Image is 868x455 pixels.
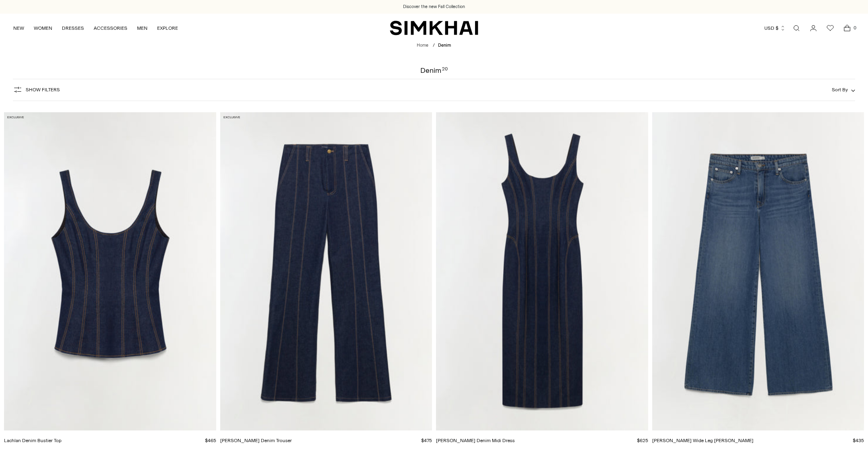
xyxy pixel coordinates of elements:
[220,438,292,443] a: [PERSON_NAME] Denim Trouser
[26,87,60,93] span: Show Filters
[442,67,448,74] div: 20
[4,438,61,443] a: Lachlan Denim Bustier Top
[34,19,52,37] a: WOMEN
[853,438,864,443] span: $435
[157,19,178,37] a: EXPLORE
[436,112,648,430] a: Hallie Denim Midi Dress
[805,20,821,36] a: Go to the account page
[851,24,858,31] span: 0
[832,85,855,94] button: Sort By
[788,20,805,36] a: Open search modal
[390,20,478,36] a: SIMKHAI
[652,438,753,443] a: [PERSON_NAME] Wide Leg [PERSON_NAME]
[205,438,216,443] span: $465
[420,67,447,74] h1: Denim
[822,20,838,36] a: Wishlist
[13,19,24,37] a: NEW
[403,4,465,10] a: Discover the new Fall Collection
[417,42,451,49] nav: breadcrumbs
[436,438,515,443] a: [PERSON_NAME] Denim Midi Dress
[764,19,786,37] button: USD $
[652,112,864,430] a: Arlo Wide Leg Jean
[137,19,147,37] a: MEN
[839,20,855,36] a: Open cart modal
[832,87,848,93] span: Sort By
[4,112,216,430] a: Lachlan Denim Bustier Top
[421,438,432,443] span: $475
[433,42,435,49] div: /
[94,19,127,37] a: ACCESSORIES
[13,83,60,96] button: Show Filters
[637,438,648,443] span: $625
[62,19,84,37] a: DRESSES
[417,43,428,48] a: Home
[220,112,432,430] a: Ansel Denim Trouser
[438,43,451,48] span: Denim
